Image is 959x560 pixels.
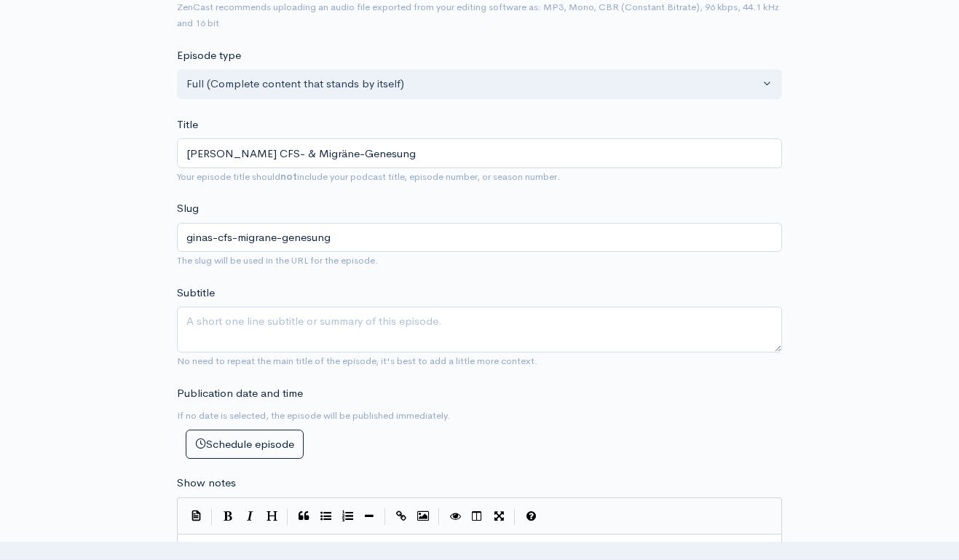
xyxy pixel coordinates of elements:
label: Episode type [177,47,241,64]
div: Full (Complete content that stands by itself) [186,76,759,92]
button: Insert Image [412,505,434,527]
button: Insert Horizontal Line [358,505,380,527]
i: | [211,508,213,525]
label: Subtitle [177,285,215,301]
small: ZenCast recommends uploading an audio file exported from your editing software as: MP3, Mono, CBR... [177,1,779,30]
button: Schedule episode [186,430,304,460]
button: Italic [239,505,261,527]
small: If no date is selected, the episode will be published immediately. [177,409,450,422]
i: | [514,508,516,525]
input: What is the episode's title? [177,138,782,168]
button: Quote [293,505,315,527]
i: | [438,508,440,525]
button: Bold [217,505,239,527]
button: Markdown Guide [520,505,542,527]
label: Title [177,117,198,133]
button: Generic List [315,505,336,527]
small: Your episode title should include your podcast title, episode number, or season number. [177,170,560,183]
small: The slug will be used in the URL for the episode. [177,254,378,267]
button: Toggle Preview [444,505,466,527]
small: No need to repeat the main title of the episode, it's best to add a little more context. [177,355,537,367]
label: Show notes [177,475,236,492]
i: | [287,508,288,525]
button: Numbered List [336,505,358,527]
button: Toggle Fullscreen [488,505,510,527]
input: title-of-episode [177,223,782,253]
label: Publication date and time [177,385,303,402]
i: | [384,508,386,525]
label: Slug [177,200,199,217]
button: Heading [261,505,283,527]
button: Create Link [390,505,412,527]
button: Toggle Side by Side [466,505,488,527]
button: Full (Complete content that stands by itself) [177,69,782,99]
strong: not [280,170,297,183]
button: Insert Show Notes Template [185,505,207,527]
